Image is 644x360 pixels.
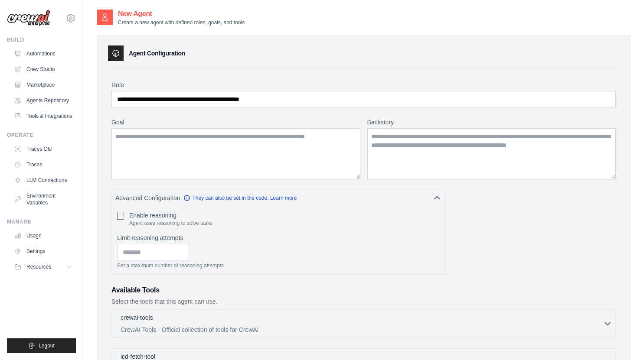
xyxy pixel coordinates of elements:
[129,49,185,58] h3: Agent Configuration
[10,158,76,172] a: Traces
[121,325,603,334] p: CrewAI Tools - Official collection of tools for CrewAI
[111,118,360,126] label: Goal
[117,234,440,242] label: Limit reasoning attempts
[10,189,76,210] a: Environment Variables
[111,81,616,89] label: Role
[121,313,153,322] p: crewai-tools
[7,218,76,225] div: Manage
[115,313,612,334] button: crewai-tools CrewAI Tools - Official collection of tools for CrewAI
[7,132,76,139] div: Operate
[7,338,76,353] button: Logout
[39,342,55,349] span: Logout
[117,262,440,269] p: Set a maximum number of reasoning attempts
[115,194,180,202] span: Advanced Configuration
[10,260,76,274] button: Resources
[118,9,245,19] h2: New Agent
[10,94,76,107] a: Agents Repository
[118,19,245,26] p: Create a new agent with defined roles, goals, and tools
[10,62,76,76] a: Crew Studio
[10,47,76,61] a: Automations
[10,109,76,123] a: Tools & Integrations
[10,244,76,258] a: Settings
[10,78,76,92] a: Marketplace
[26,263,51,270] span: Resources
[112,190,445,206] button: Advanced Configuration They can also be set in the code. Learn more
[111,285,616,295] h3: Available Tools
[10,229,76,243] a: Usage
[367,118,616,126] label: Backstory
[10,173,76,187] a: LLM Connections
[183,195,297,201] a: They can also be set in the code. Learn more
[7,36,76,43] div: Build
[7,10,50,26] img: Logo
[10,142,76,156] a: Traces Old
[111,297,616,306] p: Select the tools that this agent can use.
[129,211,212,220] label: Enable reasoning
[129,220,212,227] p: Agent uses reasoning to solve tasks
